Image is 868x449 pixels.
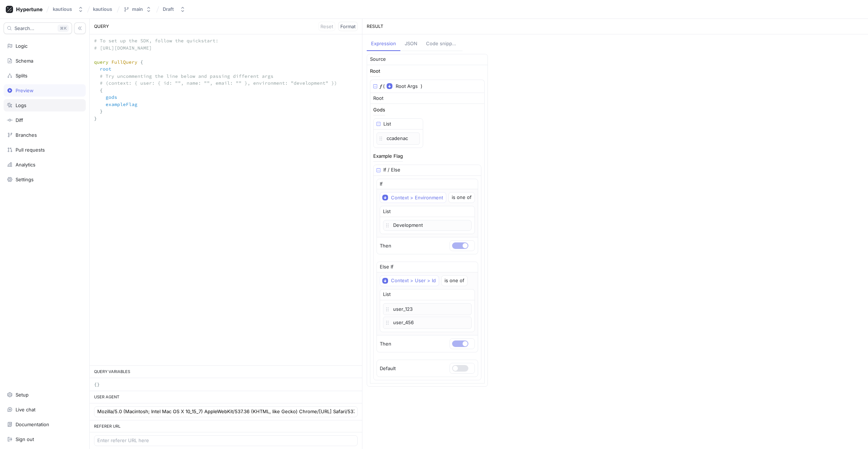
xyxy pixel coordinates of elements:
button: main [120,3,154,15]
input: Enter user agent here [97,408,354,415]
div: Root [373,95,383,102]
button: Reset [318,22,335,31]
p: user_456 [383,317,472,329]
div: USER AGENT [90,391,362,403]
button: Format [338,22,358,31]
div: Schema [16,58,33,64]
div: Live chat [16,407,35,412]
span: Format [340,24,356,29]
div: Splits [16,73,27,79]
span: Search... [14,26,34,30]
button: Expression [367,37,400,51]
div: List [383,291,391,298]
div: Setup [16,392,29,398]
span: Reset [320,24,333,29]
div: Root [370,69,380,73]
div: is one of [452,195,472,200]
div: Code snippets [426,40,458,47]
div: Logs [16,102,26,108]
div: Draft [163,6,174,12]
div: Pull requests [16,147,45,153]
div: If / Else [383,166,400,174]
button: kautious [50,3,86,15]
div: Expression [371,40,396,47]
div: Logic [16,43,27,49]
div: Gods [373,107,385,112]
button: Search...K [4,22,72,34]
div: QUERY VARIABLES [90,366,362,378]
div: List [383,208,391,215]
button: Context > User > Id [380,275,439,286]
div: ) [421,83,422,90]
div: 𝑓 [380,83,382,90]
textarea: # To set up the SDK, follow the quickstart: # [URL][DOMAIN_NAME] query FullQuery { root # Try unc... [90,34,362,132]
p: Then [380,340,391,348]
div: Branches [16,132,37,138]
div: main [132,6,143,12]
p: ccadenac [376,132,420,145]
div: QUERY [90,19,362,34]
div: Settings [16,177,34,182]
span: kautious [93,7,112,12]
button: Draft [160,3,188,15]
a: Documentation [4,418,86,431]
div: Context > User > Id [391,278,436,284]
div: Preview [16,88,34,93]
div: Sign out [16,436,34,442]
p: Then [380,242,391,250]
div: RESULT [362,19,868,34]
div: Context > Environment [391,195,443,201]
div: Source [370,56,386,63]
button: Context > Environment [380,192,446,203]
div: is one of [444,279,464,283]
div: Documentation [16,422,49,427]
p: Else If [380,263,393,271]
p: user_123 [383,303,472,315]
div: List [383,120,391,128]
div: JSON [405,40,417,47]
span: Root Args [396,83,418,90]
input: Enter referer URL here [97,437,354,444]
button: Code snippets [422,37,463,51]
textarea: {} [90,378,362,391]
div: kautious [53,6,72,12]
div: Analytics [16,162,35,168]
div: Example Flag [373,154,403,158]
div: Diff [16,117,23,123]
div: REFERER URL [90,420,362,433]
div: ( [383,83,385,90]
button: JSON [400,37,422,51]
div: K [58,25,69,32]
p: Default [380,365,396,372]
p: If [380,181,383,188]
